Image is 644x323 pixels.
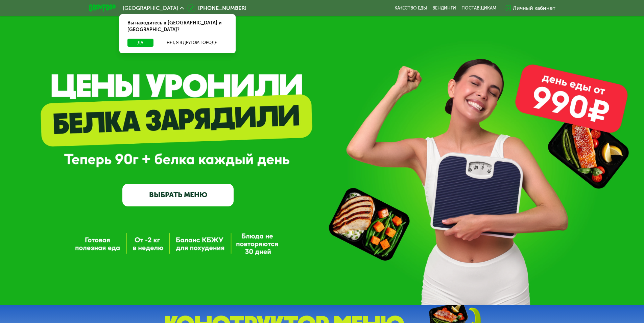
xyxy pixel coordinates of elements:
[432,5,456,11] a: Вендинги
[513,4,555,12] div: Личный кабинет
[395,5,427,11] a: Качество еды
[187,4,246,12] a: [PHONE_NUMBER]
[123,5,178,11] span: [GEOGRAPHIC_DATA]
[119,14,236,39] div: Вы находитесь в [GEOGRAPHIC_DATA] и [GEOGRAPHIC_DATA]?
[127,39,153,47] button: Да
[156,39,228,47] button: Нет, я в другом городе
[461,5,496,11] div: поставщикам
[122,184,234,206] a: ВЫБРАТЬ МЕНЮ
